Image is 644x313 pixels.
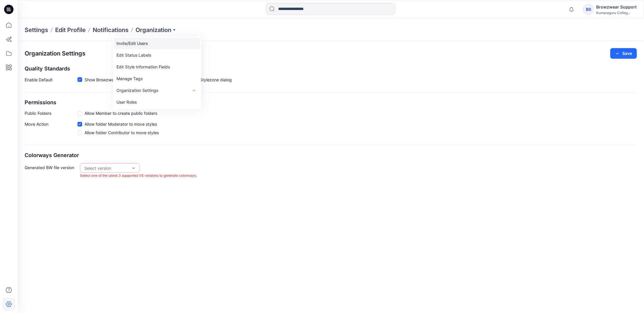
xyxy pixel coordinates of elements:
[114,85,200,96] a: Organization Settings
[114,96,200,108] a: User Roles
[114,61,200,73] a: Edit Style Information Fields
[25,66,637,72] h2: Quality Standards
[114,73,200,85] a: Manage Tags
[114,38,200,49] a: Invite/Edit Users
[25,121,77,138] p: Move Action
[25,152,637,159] h2: Colorways Generator
[25,100,637,106] h2: Permissions
[84,77,232,83] span: Show Browzwear’s default quality standards in the Share to Stylezone dialog
[583,4,594,15] div: BS
[25,26,48,34] p: Settings
[25,163,77,179] p: Generated BW file version
[596,11,637,15] div: Kumaraguru Colleg...
[25,110,77,116] p: Public Folders
[596,4,637,11] div: Browzwear Support
[55,26,86,34] a: Edit Profile
[84,110,157,116] span: Allow Member to create public folders
[114,49,200,61] a: Edit Status Labels
[610,48,637,59] button: Save
[93,26,129,34] a: Notifications
[84,129,159,136] span: Allow folder Contributor to move styles
[25,77,77,85] p: Enable Default
[25,50,85,57] h2: Organization Settings
[80,173,197,179] p: Select one of the latest 3 supported VS versions to generate colorways.
[84,165,128,171] div: Select version
[84,121,157,127] span: Allow folder Moderator to move styles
